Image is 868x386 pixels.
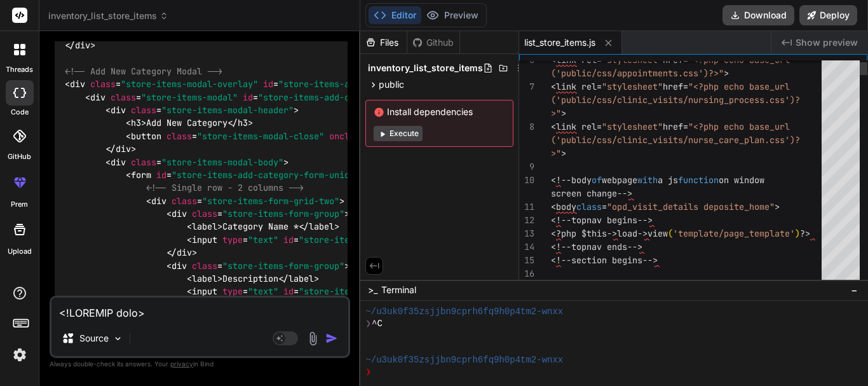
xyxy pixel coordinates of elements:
[222,286,243,298] span: type
[248,234,278,245] span: "text"
[192,273,217,284] span: label
[263,79,273,90] span: id
[551,107,561,119] span: >"
[283,234,294,245] span: id
[360,36,407,49] div: Files
[551,174,592,186] span: <!--body
[519,214,534,227] div: 12
[602,174,637,186] span: webpage
[192,208,217,219] span: class
[126,169,395,181] span: < = >
[688,121,790,132] span: "<?php echo base_url
[9,344,31,366] img: settings
[105,104,299,116] span: < = >
[131,156,156,168] span: class
[278,273,319,284] span: </ >
[561,148,566,159] span: >
[724,67,729,79] span: >
[299,221,339,233] span: </ >
[372,318,383,330] span: ^C
[116,143,131,155] span: div
[799,5,857,25] button: Deploy
[126,118,146,129] span: < >
[172,208,187,219] span: div
[673,228,795,239] span: 'template/page_template'
[668,228,673,239] span: (
[722,5,794,25] button: Download
[663,121,683,132] span: href
[222,260,344,272] span: "store-items-form-group"
[278,79,543,90] span: "store-items-add-category-modal-overlay-unique-2024"
[202,195,339,207] span: "store-items-form-grid-two"
[602,121,663,132] span: "stylesheet"
[172,169,390,181] span: "store-items-add-category-form-unique-2024"
[187,273,222,284] span: < >
[637,174,658,186] span: with
[519,227,534,240] div: 13
[576,201,602,212] span: class
[848,280,860,300] button: −
[258,92,482,103] span: "store-items-add-category-modal-unique-2024"
[131,130,161,142] span: button
[11,199,28,210] label: prem
[678,174,719,186] span: function
[800,228,810,239] span: ?>
[551,228,668,239] span: <?php $this->load->view
[166,208,349,219] span: < = >
[551,188,632,199] span: screen change-->
[306,331,320,346] img: attachment
[368,284,377,296] span: >_
[851,284,858,296] span: −
[551,254,658,266] span: <!--section begins-->
[381,284,416,296] span: Terminal
[551,241,642,252] span: <!--topnav ends-->
[65,79,548,90] span: < = = >
[519,267,534,280] div: 16
[187,234,705,245] span: < = = = >
[374,126,423,141] button: Execute
[365,354,563,366] span: ~/u3uk0f35zsjjbn9cprh6fq9h0p4tm2-wnxx
[374,106,505,118] span: Install dependencies
[248,286,278,298] span: "text"
[126,130,756,142] span: < = = >
[519,160,534,174] div: 9
[121,79,258,90] span: "store-items-modal-overlay"
[368,62,483,74] span: inventory_list_store_items
[592,174,602,186] span: of
[65,65,222,77] span: <!-- Add New Category Modal -->
[299,286,563,298] span: "store-items-category-description-input-unique-2024"
[192,286,217,298] span: input
[663,81,683,92] span: href
[658,174,678,186] span: a js
[238,118,248,129] span: h3
[288,273,314,284] span: label
[111,104,126,116] span: div
[48,10,168,22] span: inventory_list_store_items
[166,130,192,142] span: class
[602,201,607,212] span: =
[519,174,534,187] div: 10
[519,254,534,267] div: 15
[131,118,141,129] span: h3
[556,121,597,132] span: link rel
[11,107,29,118] label: code
[172,260,187,272] span: div
[602,81,663,92] span: "stylesheet"
[166,247,197,259] span: </ >
[187,286,746,298] span: < = = = >
[70,79,85,90] span: div
[365,318,372,330] span: ❯
[551,148,561,159] span: >"
[369,6,421,24] button: Editor
[796,36,858,49] span: Show preview
[365,306,563,318] span: ~/u3uk0f35zsjjbn9cprh6fq9h0p4tm2-wnxx
[222,234,243,245] span: type
[519,80,534,93] div: 7
[421,6,484,24] button: Preview
[597,81,602,92] span: =
[551,94,800,106] span: ('public/css/clinic_visits/nursing_process.css')?
[85,92,487,103] span: < = = >
[222,208,344,219] span: "store-items-form-group"
[283,286,294,298] span: id
[161,156,283,168] span: "store-items-modal-body"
